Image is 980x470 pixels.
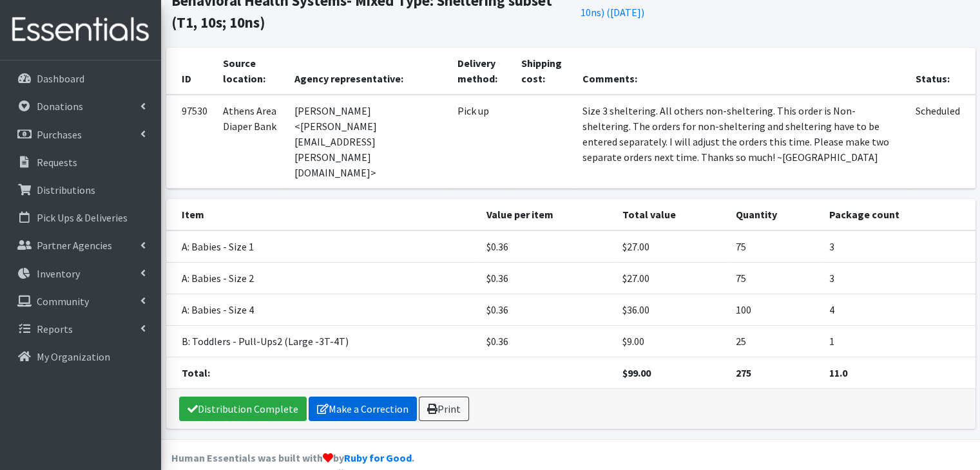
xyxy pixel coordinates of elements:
[5,232,156,258] a: Partner Agencies
[166,48,215,95] th: ID
[479,294,615,325] td: $0.36
[37,267,80,280] p: Inventory
[575,48,908,95] th: Comments:
[615,230,728,263] td: $27.00
[5,93,156,119] a: Donations
[5,66,156,91] a: Dashboard
[5,344,156,370] a: My Organization
[166,325,479,357] td: B: Toddlers - Pull-Ups2 (Large -3T-4T)
[166,294,479,325] td: A: Babies - Size 4
[821,262,975,294] td: 3
[37,100,83,113] p: Donations
[215,48,287,95] th: Source location:
[287,48,450,95] th: Agency representative:
[821,325,975,357] td: 1
[479,262,615,294] td: $0.36
[736,366,751,379] strong: 275
[344,451,412,464] a: Ruby for Good
[5,261,156,287] a: Inventory
[479,199,615,230] th: Value per item
[309,397,417,421] a: Make a Correction
[37,72,84,85] p: Dashboard
[37,239,112,252] p: Partner Agencies
[479,325,615,357] td: $0.36
[5,288,156,314] a: Community
[37,183,95,196] p: Distributions
[37,128,82,141] p: Purchases
[615,199,728,230] th: Total value
[728,294,821,325] td: 100
[179,397,307,421] a: Distribution Complete
[575,95,908,189] td: Size 3 sheltering. All others non-sheltering. This order is Non-sheltering. The orders for non-sh...
[728,325,821,357] td: 25
[37,156,77,169] p: Requests
[37,350,110,363] p: My Organization
[37,323,73,335] p: Reports
[215,95,287,189] td: Athens Area Diaper Bank
[450,48,514,95] th: Delivery method:
[5,316,156,342] a: Reports
[37,211,128,224] p: Pick Ups & Deliveries
[479,230,615,263] td: $0.36
[5,122,156,147] a: Purchases
[615,262,728,294] td: $27.00
[5,177,156,203] a: Distributions
[287,95,450,189] td: [PERSON_NAME] <[PERSON_NAME][EMAIL_ADDRESS][PERSON_NAME][DOMAIN_NAME]>
[166,199,479,230] th: Item
[5,205,156,230] a: Pick Ups & Deliveries
[182,366,210,379] strong: Total:
[419,397,469,421] a: Print
[171,451,414,464] strong: Human Essentials was built with by .
[450,95,514,189] td: Pick up
[615,294,728,325] td: $36.00
[728,262,821,294] td: 75
[622,366,651,379] strong: $99.00
[821,294,975,325] td: 4
[166,262,479,294] td: A: Babies - Size 2
[728,230,821,263] td: 75
[821,199,975,230] th: Package count
[907,95,975,189] td: Scheduled
[907,48,975,95] th: Status:
[37,295,89,308] p: Community
[821,230,975,263] td: 3
[728,199,821,230] th: Quantity
[166,230,479,263] td: A: Babies - Size 1
[514,48,575,95] th: Shipping cost:
[166,95,215,189] td: 97530
[615,325,728,357] td: $9.00
[5,149,156,175] a: Requests
[829,366,847,379] strong: 11.0
[5,8,156,52] img: HumanEssentials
